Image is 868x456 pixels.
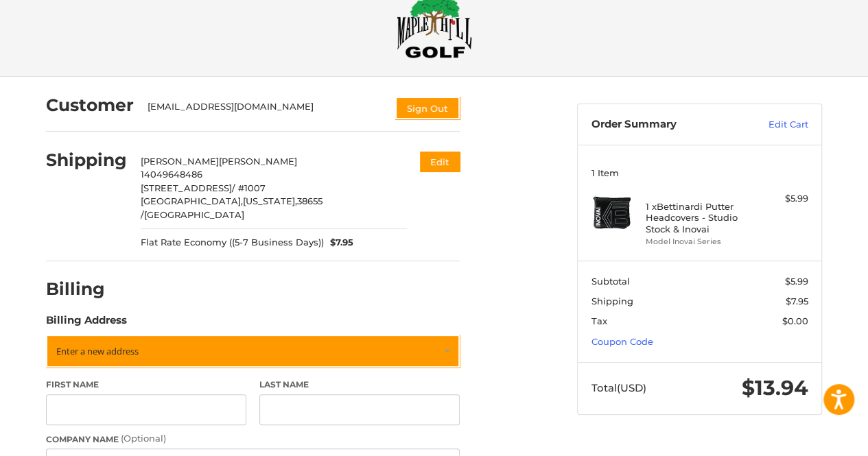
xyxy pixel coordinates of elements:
[324,236,354,250] span: $7.95
[219,156,297,167] span: [PERSON_NAME]
[739,118,808,132] a: Edit Cart
[141,195,243,206] span: [GEOGRAPHIC_DATA],
[591,315,607,326] span: Tax
[141,169,202,180] span: 14049648486
[420,152,460,171] button: Edit
[46,379,246,391] label: First Name
[232,182,266,193] span: / #1007
[243,195,297,206] span: [US_STATE],
[395,97,460,119] button: Sign Out
[46,278,126,300] h2: Billing
[785,276,808,287] span: $5.99
[141,156,219,167] span: [PERSON_NAME]
[141,195,322,220] span: 38655 /
[591,296,633,307] span: Shipping
[56,345,139,357] span: Enter a new address
[148,100,382,119] div: [EMAIL_ADDRESS][DOMAIN_NAME]
[46,335,460,368] a: Enter or select a different address
[754,192,808,206] div: $5.99
[646,236,751,248] li: Model Inovai Series
[121,433,166,444] small: (Optional)
[46,95,134,116] h2: Customer
[46,149,127,171] h2: Shipping
[144,209,244,220] span: [GEOGRAPHIC_DATA]
[141,236,324,250] span: Flat Rate Economy ((5-7 Business Days))
[141,182,232,193] span: [STREET_ADDRESS]
[591,276,630,287] span: Subtotal
[591,118,739,132] h3: Order Summary
[46,313,127,335] legend: Billing Address
[591,336,653,347] a: Coupon Code
[591,167,808,178] h3: 1 Item
[259,379,460,391] label: Last Name
[46,432,460,446] label: Company Name
[786,296,808,307] span: $7.95
[782,315,808,326] span: $0.00
[646,201,751,235] h4: 1 x Bettinardi Putter Headcovers - Studio Stock & Inovai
